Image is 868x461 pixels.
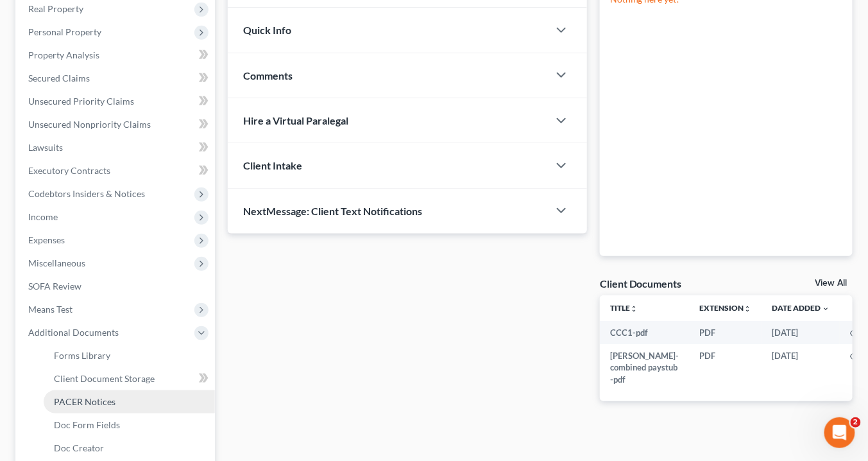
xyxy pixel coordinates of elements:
a: Unsecured Nonpriority Claims [18,113,215,136]
a: PACER Notices [44,390,215,413]
span: Quick Info [243,24,291,36]
span: Codebtors Insiders & Notices [28,188,145,199]
i: unfold_more [744,305,751,313]
a: Lawsuits [18,136,215,159]
a: Unsecured Priority Claims [18,90,215,113]
span: Client Intake [243,159,302,171]
a: Forms Library [44,344,215,367]
td: PDF [689,344,762,391]
span: Income [28,211,58,222]
a: View All [815,279,847,288]
iframe: Intercom live chat [824,417,855,448]
td: [DATE] [762,344,840,391]
span: SOFA Review [28,281,81,291]
a: Property Analysis [18,44,215,67]
span: Doc Form Fields [54,419,120,430]
a: Titleunfold_more [610,303,638,313]
span: Comments [243,69,293,82]
span: Forms Library [54,350,110,361]
a: Executory Contracts [18,159,215,182]
span: Property Analysis [28,49,99,60]
span: Executory Contracts [28,165,110,176]
span: Unsecured Priority Claims [28,96,134,107]
span: Secured Claims [28,73,90,83]
td: PDF [689,321,762,344]
span: Client Document Storage [54,373,155,384]
a: Date Added expand_more [772,303,830,313]
td: [DATE] [762,321,840,344]
span: 2 [851,417,861,428]
a: Extensionunfold_more [699,303,751,313]
span: Expenses [28,234,65,245]
span: Unsecured Nonpriority Claims [28,119,151,130]
span: Means Test [28,304,72,315]
i: unfold_more [630,305,638,313]
a: SOFA Review [18,275,215,298]
a: Doc Creator [44,437,215,460]
span: PACER Notices [54,396,115,407]
a: Doc Form Fields [44,413,215,437]
span: Lawsuits [28,142,63,153]
span: Miscellaneous [28,257,85,268]
i: expand_more [822,305,830,313]
span: Hire a Virtual Paralegal [243,114,348,126]
td: CCC1-pdf [600,321,689,344]
span: Doc Creator [54,442,104,453]
a: Client Document Storage [44,367,215,390]
span: Additional Documents [28,327,119,338]
span: Real Property [28,3,83,14]
span: Personal Property [28,26,101,37]
span: NextMessage: Client Text Notifications [243,205,422,217]
a: Secured Claims [18,67,215,90]
div: Client Documents [600,277,682,290]
td: [PERSON_NAME]- combined paystub -pdf [600,344,689,391]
